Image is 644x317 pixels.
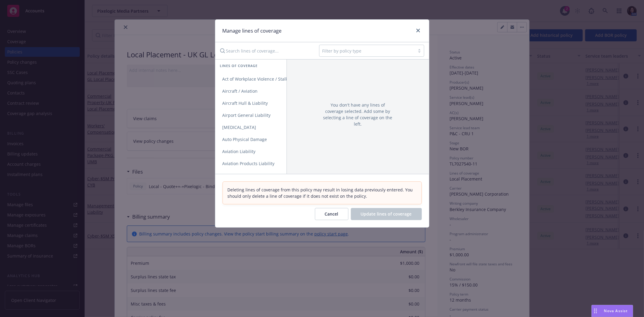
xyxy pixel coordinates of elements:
[220,63,258,68] span: Lines of coverage
[215,76,316,82] span: Act of Workplace Violence / Stalking Threat
[415,27,422,34] a: close
[228,187,417,199] span: Deleting lines of coverage from this policy may result in losing data previously entered. You sho...
[223,27,282,35] h1: Manage lines of coverage
[215,100,275,106] span: Aircraft Hull & Liability
[315,208,348,220] button: Cancel
[215,88,265,94] span: Aircraft / Aviation
[591,305,633,317] button: Nova Assist
[215,149,263,154] span: Aviation Liability
[215,112,278,118] span: Airport General Liability
[323,102,393,127] span: You don't have any lines of coverage selected. Add some by selecting a line of coverage on the left.
[215,124,264,130] span: [MEDICAL_DATA]
[361,211,412,217] span: Update lines of coverage
[592,305,599,317] div: Drag to move
[215,173,264,178] span: Blanket Accident
[215,136,274,142] span: Auto Physical Damage
[216,45,314,57] input: Search lines of coverage...
[604,308,628,313] span: Nova Assist
[325,211,338,217] span: Cancel
[351,208,422,220] button: Update lines of coverage
[215,161,282,166] span: Aviation Products Liability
